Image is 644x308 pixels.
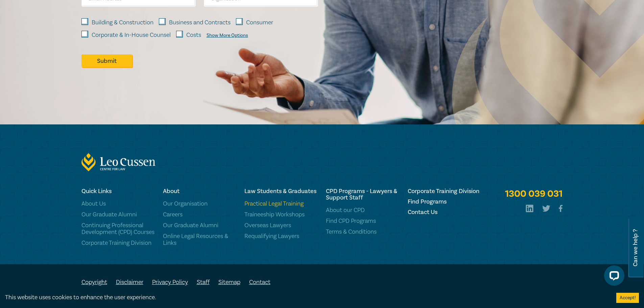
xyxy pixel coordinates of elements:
a: Our Organisation [163,200,236,207]
a: Practical Legal Training [244,200,318,207]
a: Requalifying Lawyers [244,233,318,240]
a: About our CPD [326,207,399,214]
label: Building & Construction [92,18,153,27]
h6: About [163,188,236,194]
div: Show More Options [207,33,248,38]
a: Traineeship Workshops [244,211,318,218]
a: Find Programs [408,198,481,205]
label: Costs [186,31,201,40]
a: Terms & Conditions [326,229,399,235]
a: Corporate Training Division [81,240,155,246]
label: Corporate & In-House Counsel [92,31,171,40]
a: Careers [163,211,236,218]
a: Online Legal Resources & Links [163,233,236,246]
a: 1300 039 031 [505,188,563,200]
a: Continuing Professional Development (CPD) Courses [81,222,155,236]
a: Staff [197,278,210,286]
h6: Law Students & Graduates [244,188,318,194]
a: Copyright [81,278,107,286]
a: Our Graduate Alumni [81,211,155,218]
a: Our Graduate Alumni [163,222,236,229]
div: This website uses cookies to enhance the user experience. [5,293,606,302]
button: Accept cookies [616,293,639,303]
h6: Quick Links [81,188,155,194]
a: Corporate Training Division [408,188,481,194]
a: Privacy Policy [152,278,188,286]
h6: CPD Programs - Lawyers & Support Staff [326,188,399,201]
a: Overseas Lawyers [244,222,318,229]
label: Business and Contracts [169,18,231,27]
label: Consumer [246,18,273,27]
a: Contact [249,278,270,286]
button: Submit [81,54,132,67]
a: Find CPD Programs [326,218,399,224]
a: About Us [81,200,155,207]
a: Contact Us [408,209,481,215]
span: Can we help ? [632,222,639,274]
iframe: LiveChat chat widget [599,263,627,291]
a: Sitemap [218,278,240,286]
a: Disclaimer [116,278,143,286]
